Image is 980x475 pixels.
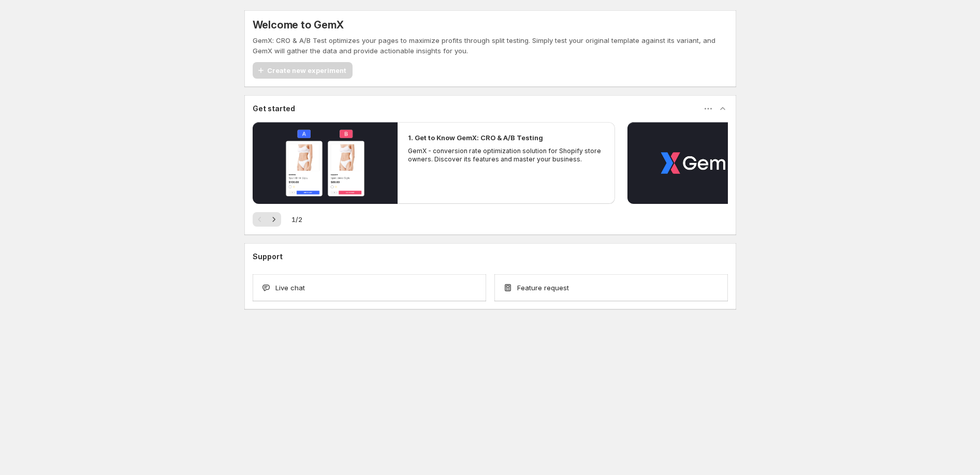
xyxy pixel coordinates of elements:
p: GemX - conversion rate optimization solution for Shopify store owners. Discover its features and ... [408,147,605,164]
span: Live chat [275,283,305,293]
span: Feature request [517,283,569,293]
h2: 1. Get to Know GemX: CRO & A/B Testing [408,132,543,143]
span: 1 / 2 [291,214,302,225]
p: GemX: CRO & A/B Test optimizes your pages to maximize profits through split testing. Simply test ... [253,35,728,56]
h3: Get started [253,103,295,114]
h3: Support [253,251,283,262]
h5: Welcome to GemX [253,19,344,31]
